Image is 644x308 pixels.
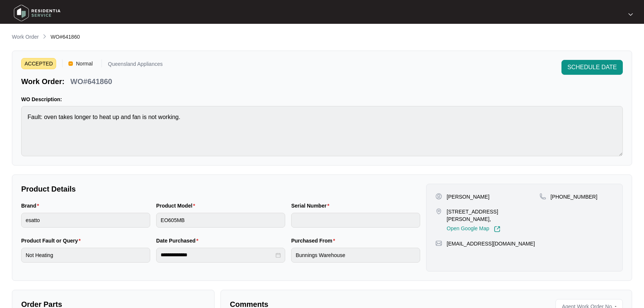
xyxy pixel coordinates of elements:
[21,76,64,87] p: Work Order:
[21,202,42,209] label: Brand
[21,184,420,194] p: Product Details
[68,61,73,66] img: Vercel Logo
[561,60,623,75] button: SCHEDULE DATE
[540,193,546,200] img: map-pin
[12,33,39,41] p: Work Order
[567,63,617,72] span: SCHEDULE DATE
[156,202,198,209] label: Product Model
[108,61,162,69] p: Queensland Appliances
[70,76,112,87] p: WO#641860
[447,226,500,232] a: Open Google Map
[10,33,40,41] a: Work Order
[42,33,48,39] img: chevron-right
[291,213,420,228] input: Serial Number
[494,226,500,232] img: Link-External
[21,237,84,244] label: Product Fault or Query
[291,237,338,244] label: Purchased From
[156,237,201,244] label: Date Purchased
[435,240,442,247] img: map-pin
[156,213,285,228] input: Product Model
[161,251,274,259] input: Date Purchased
[447,193,489,200] p: [PERSON_NAME]
[11,2,63,24] img: residentia service logo
[551,193,598,200] p: [PHONE_NUMBER]
[628,13,633,16] img: dropdown arrow
[291,202,332,209] label: Serial Number
[447,240,535,247] p: [EMAIL_ADDRESS][DOMAIN_NAME]
[21,58,56,69] span: ACCEPTED
[291,248,420,263] input: Purchased From
[447,208,539,223] p: [STREET_ADDRESS][PERSON_NAME],
[435,208,442,215] img: map-pin
[21,248,150,263] input: Product Fault or Query
[21,213,150,228] input: Brand
[21,96,623,103] p: WO Description:
[51,34,80,40] span: WO#641860
[435,193,442,200] img: user-pin
[21,106,623,156] textarea: Fault: oven takes longer to heat up and fan is not working.
[73,58,96,69] span: Normal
